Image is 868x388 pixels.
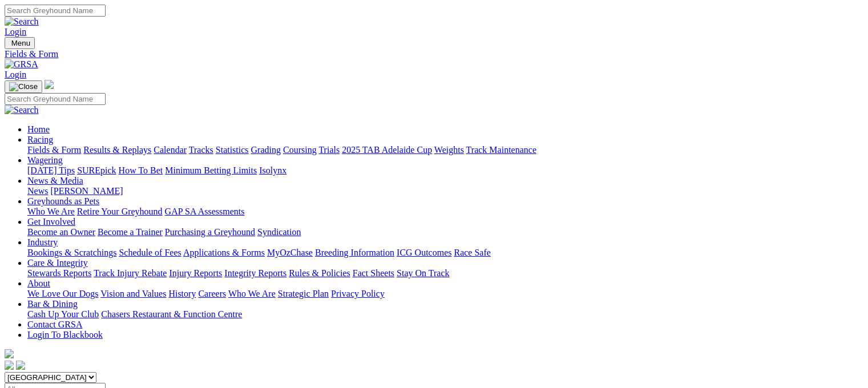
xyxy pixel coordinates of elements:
[183,248,265,257] a: Applications & Forms
[289,268,350,278] a: Rules & Policies
[9,82,38,91] img: Close
[315,248,394,257] a: Breeding Information
[27,278,50,288] a: About
[454,248,490,257] a: Race Safe
[169,268,222,278] a: Injury Reports
[5,37,35,49] button: Toggle navigation
[267,248,313,257] a: MyOzChase
[224,268,286,278] a: Integrity Reports
[27,237,58,247] a: Industry
[5,93,106,105] input: Search
[216,145,249,155] a: Statistics
[27,207,863,217] div: Greyhounds as Pets
[101,309,242,319] a: Chasers Restaurant & Function Centre
[45,80,54,89] img: logo-grsa-white.png
[27,248,116,257] a: Bookings & Scratchings
[27,155,63,165] a: Wagering
[11,39,30,47] span: Menu
[397,248,451,257] a: ICG Outcomes
[27,186,48,196] a: News
[189,145,213,155] a: Tracks
[98,227,163,237] a: Become a Trainer
[257,227,301,237] a: Syndication
[83,145,151,155] a: Results & Replays
[27,248,863,258] div: Industry
[168,289,196,298] a: History
[119,165,163,175] a: How To Bet
[5,349,14,358] img: logo-grsa-white.png
[154,145,187,155] a: Calendar
[27,268,863,278] div: Care & Integrity
[27,165,75,175] a: [DATE] Tips
[331,289,385,298] a: Privacy Policy
[27,299,78,309] a: Bar & Dining
[50,186,123,196] a: [PERSON_NAME]
[119,248,181,257] a: Schedule of Fees
[77,207,163,216] a: Retire Your Greyhound
[5,105,39,115] img: Search
[5,49,863,59] a: Fields & Form
[5,361,14,370] img: facebook.svg
[228,289,276,298] a: Who We Are
[27,330,103,339] a: Login To Blackbook
[27,258,88,268] a: Care & Integrity
[27,165,863,176] div: Wagering
[353,268,394,278] a: Fact Sheets
[27,320,82,329] a: Contact GRSA
[16,361,25,370] img: twitter.svg
[100,289,166,298] a: Vision and Values
[5,80,42,93] button: Toggle navigation
[27,289,863,299] div: About
[5,70,26,79] a: Login
[27,217,75,227] a: Get Involved
[27,227,95,237] a: Become an Owner
[27,176,83,185] a: News & Media
[342,145,432,155] a: 2025 TAB Adelaide Cup
[94,268,167,278] a: Track Injury Rebate
[27,145,863,155] div: Racing
[27,227,863,237] div: Get Involved
[27,186,863,196] div: News & Media
[251,145,281,155] a: Grading
[27,145,81,155] a: Fields & Form
[27,135,53,144] a: Racing
[278,289,329,298] a: Strategic Plan
[283,145,317,155] a: Coursing
[466,145,536,155] a: Track Maintenance
[259,165,286,175] a: Isolynx
[198,289,226,298] a: Careers
[27,207,75,216] a: Who We Are
[5,5,106,17] input: Search
[27,124,50,134] a: Home
[27,309,863,320] div: Bar & Dining
[27,309,99,319] a: Cash Up Your Club
[27,268,91,278] a: Stewards Reports
[434,145,464,155] a: Weights
[165,227,255,237] a: Purchasing a Greyhound
[27,289,98,298] a: We Love Our Dogs
[5,27,26,37] a: Login
[5,17,39,27] img: Search
[318,145,340,155] a: Trials
[165,165,257,175] a: Minimum Betting Limits
[77,165,116,175] a: SUREpick
[397,268,449,278] a: Stay On Track
[27,196,99,206] a: Greyhounds as Pets
[5,59,38,70] img: GRSA
[165,207,245,216] a: GAP SA Assessments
